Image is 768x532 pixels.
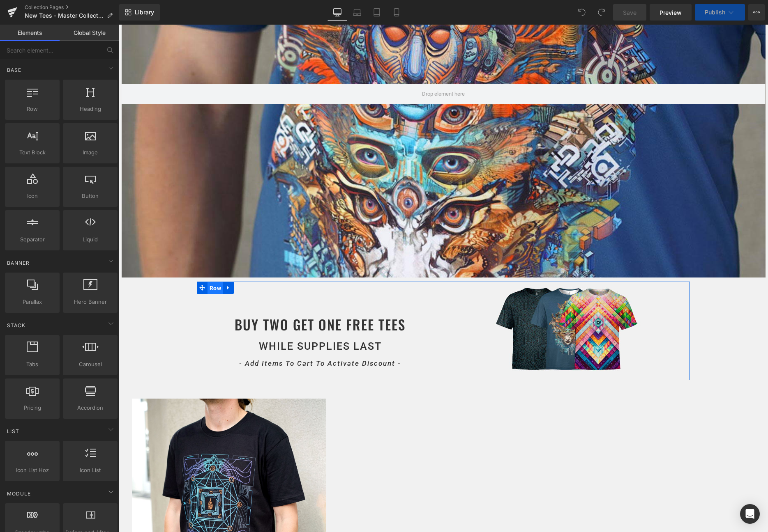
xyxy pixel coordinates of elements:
a: Laptop [347,4,367,21]
a: Desktop [327,4,347,21]
span: Parallax [7,298,57,306]
span: Separator [7,235,57,244]
span: Icon List [65,466,115,475]
button: Redo [593,4,610,21]
a: Mobile [387,4,406,21]
div: Open Intercom Messenger [740,504,760,524]
span: Base [6,66,22,74]
span: Preview [660,8,682,17]
a: Expand / Collapse [104,257,115,269]
span: Carousel [65,360,115,369]
span: Image [65,148,115,157]
span: Icon [7,192,57,200]
a: Collection Pages [25,4,119,11]
a: Global Style [60,25,119,41]
button: Undo [574,4,590,21]
span: Module [6,490,32,498]
span: Publish [705,9,725,16]
span: Row [7,105,57,113]
span: Text Block [7,148,57,157]
button: More [748,4,765,21]
h1: BUY TWO GET ONE FREE TEES [84,290,318,310]
span: Hero Banner [65,298,115,306]
span: Banner [6,259,30,267]
span: Tabs [7,360,57,369]
span: Library [135,9,154,16]
a: Preview [650,4,692,21]
h1: WHILE SUPPLIES LAST [84,314,318,330]
a: Tablet [367,4,387,21]
i: - Add Items To Cart To Activate Discount - [120,335,282,343]
span: List [6,427,20,435]
span: Button [65,192,115,200]
button: Publish [695,4,745,21]
span: Liquid [65,235,115,244]
span: Stack [6,321,26,329]
span: Pricing [7,404,57,412]
span: Row [89,257,104,270]
a: New Library [119,4,160,21]
span: New Tees - Master Collection [25,12,104,19]
span: Save [623,8,637,17]
span: Accordion [65,404,115,412]
span: Heading [65,105,115,113]
span: Icon List Hoz [7,466,57,475]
